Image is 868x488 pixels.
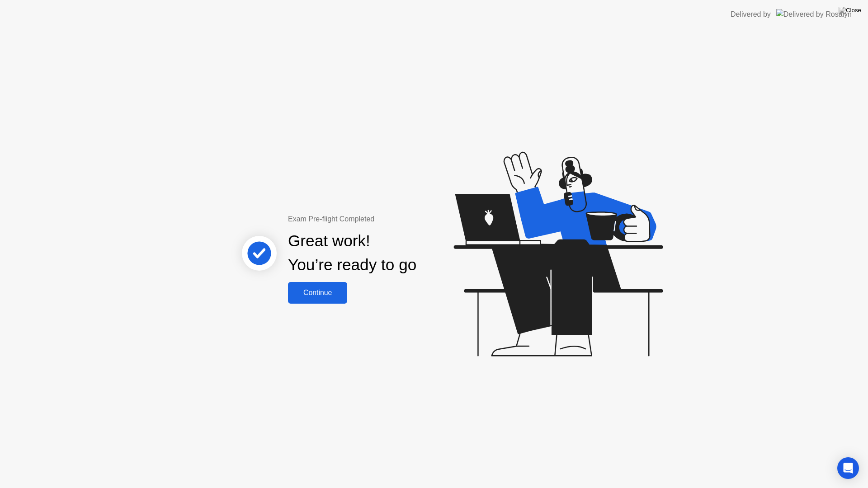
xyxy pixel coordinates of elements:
div: Delivered by [731,9,771,20]
div: Great work! You’re ready to go [288,229,416,277]
img: Delivered by Rosalyn [776,9,852,19]
img: Close [839,7,861,14]
button: Continue [288,282,347,304]
div: Continue [291,289,344,297]
div: Open Intercom Messenger [837,457,859,479]
div: Exam Pre-flight Completed [288,214,475,225]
